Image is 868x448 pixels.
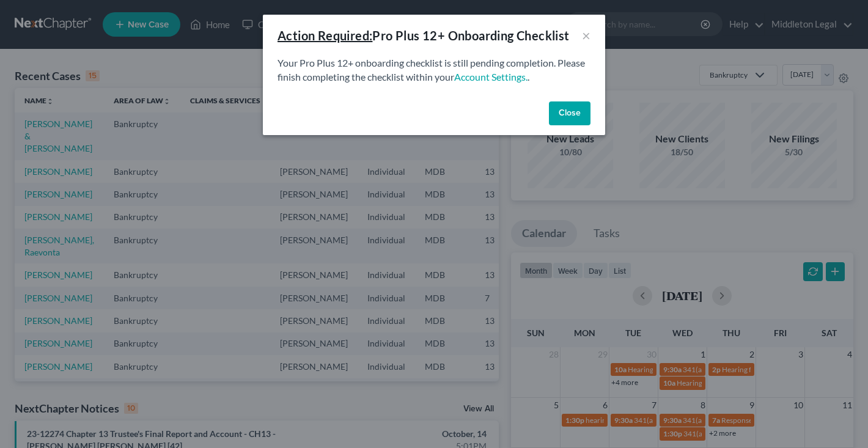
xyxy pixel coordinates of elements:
[549,101,590,126] button: Close
[582,28,590,43] button: ×
[278,56,590,84] p: Your Pro Plus 12+ onboarding checklist is still pending completion. Please finish completing the ...
[278,27,570,44] div: Pro Plus 12+ Onboarding Checklist
[278,28,372,43] u: Action Required:
[454,71,528,83] a: Account Settings.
